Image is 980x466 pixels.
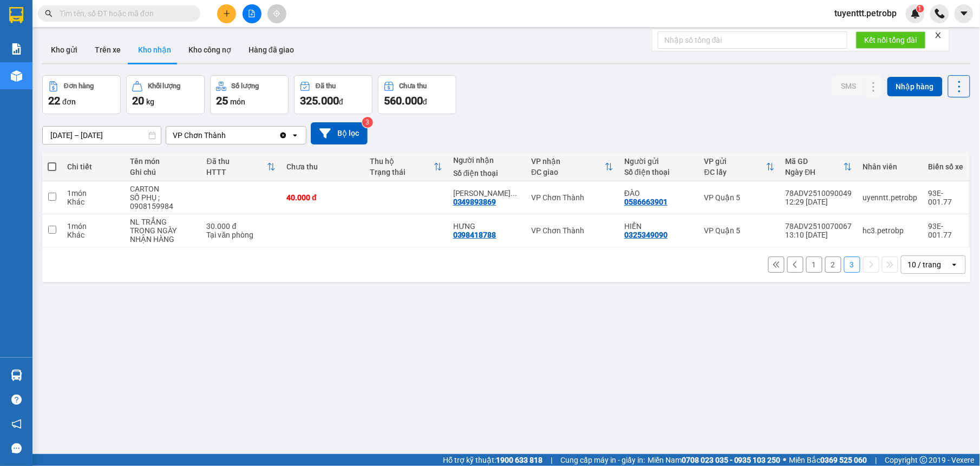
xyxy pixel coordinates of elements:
[453,231,496,239] div: 0398418788
[45,10,53,17] span: search
[227,130,228,141] input: Selected VP Chơn Thành.
[207,157,267,166] div: Đã thu
[60,8,187,19] input: Tìm tên, số ĐT hoặc mã đơn
[531,168,605,176] div: ĐC giao
[682,456,781,464] strong: 0708 023 035 - 0935 103 250
[531,226,613,235] div: VP Chơn Thành
[286,162,359,171] div: Chưa thu
[453,156,520,165] div: Người nhận
[67,189,119,198] div: 1 món
[856,31,926,49] button: Kết nối tổng đài
[62,97,76,106] span: đơn
[780,153,858,181] th: Toggle SortBy
[273,10,280,17] span: aim
[935,9,945,18] img: phone-icon
[11,443,22,454] span: message
[551,454,552,466] span: |
[279,131,288,140] svg: Clear value
[806,257,822,273] button: 1
[443,454,543,466] span: Hỗ trợ kỹ thuật:
[316,82,336,90] div: Đã thu
[400,82,427,90] div: Chưa thu
[267,4,286,23] button: aim
[300,94,339,107] span: 325.000
[865,34,917,46] span: Kết nối tổng đài
[232,82,259,90] div: Số lượng
[908,259,942,270] div: 10 / trang
[286,193,359,202] div: 40.000 đ
[531,193,613,202] div: VP Chơn Thành
[67,162,119,171] div: Chi tiết
[929,222,964,239] div: 93E-001.77
[920,456,927,464] span: copyright
[918,5,922,12] span: 1
[789,454,867,466] span: Miền Bắc
[786,189,852,198] div: 78ADV2510090049
[130,157,196,166] div: Tên món
[917,5,924,12] sup: 1
[130,168,196,176] div: Ghi chú
[704,226,775,235] div: VP Quận 5
[248,10,256,17] span: file-add
[362,117,373,128] sup: 3
[146,97,154,106] span: kg
[180,37,240,63] button: Kho công nợ
[240,37,303,63] button: Hàng đã giao
[11,395,22,405] span: question-circle
[130,185,196,193] div: CARTON
[624,222,694,231] div: HIỀN
[825,257,841,273] button: 2
[929,189,964,206] div: 93E-001.77
[173,130,226,141] div: VP Chơn Thành
[863,162,918,171] div: Nhân viên
[201,153,282,181] th: Toggle SortBy
[291,131,299,140] svg: open
[624,189,694,198] div: ĐÀO
[624,168,694,176] div: Số điện thoại
[453,198,496,206] div: 0349893869
[217,4,236,23] button: plus
[67,231,119,239] div: Khác
[453,222,520,231] div: HƯNG
[243,4,262,23] button: file-add
[844,257,860,273] button: 3
[67,222,119,231] div: 1 món
[86,37,129,63] button: Trên xe
[207,231,276,239] div: Tại văn phòng
[9,7,23,23] img: logo-vxr
[210,75,289,114] button: Số lượng25món
[129,37,180,63] button: Kho nhận
[339,97,343,106] span: đ
[311,122,368,145] button: Bộ lọc
[704,193,775,202] div: VP Quận 5
[511,189,518,198] span: ...
[624,231,668,239] div: 0325349090
[955,4,974,23] button: caret-down
[378,75,456,114] button: Chưa thu560.000đ
[64,82,94,90] div: Đơn hàng
[786,222,852,231] div: 78ADV2510070067
[704,157,766,166] div: VP gửi
[67,198,119,206] div: Khác
[43,127,161,144] input: Select a date range.
[216,94,228,107] span: 25
[496,456,543,464] strong: 1900 633 818
[935,31,942,39] span: close
[624,198,668,206] div: 0586663901
[911,9,920,18] img: icon-new-feature
[658,31,847,49] input: Nhập số tổng đài
[364,153,448,181] th: Toggle SortBy
[699,153,780,181] th: Toggle SortBy
[786,168,844,176] div: Ngày ĐH
[48,94,60,107] span: 22
[786,157,844,166] div: Mã GD
[950,260,959,269] svg: open
[624,157,694,166] div: Người gửi
[223,10,231,17] span: plus
[531,157,605,166] div: VP nhận
[11,70,22,82] img: warehouse-icon
[832,76,865,96] button: SMS
[11,419,22,429] span: notification
[453,189,520,198] div: HỒNG TRÀ NGÔ GIA
[786,231,852,239] div: 13:10 [DATE]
